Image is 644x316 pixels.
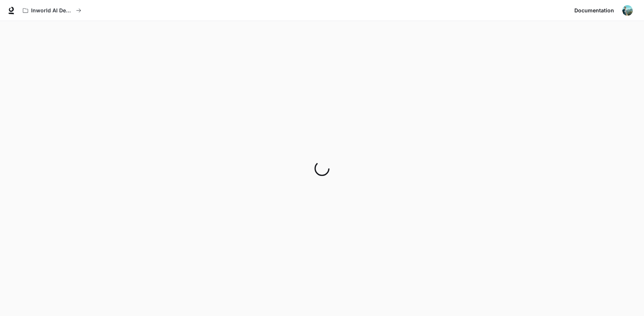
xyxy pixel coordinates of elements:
p: Inworld AI Demos [31,7,73,14]
a: Documentation [571,3,617,18]
button: User avatar [620,3,635,18]
img: User avatar [622,5,633,16]
button: All workspaces [19,3,85,18]
span: Documentation [574,6,614,15]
